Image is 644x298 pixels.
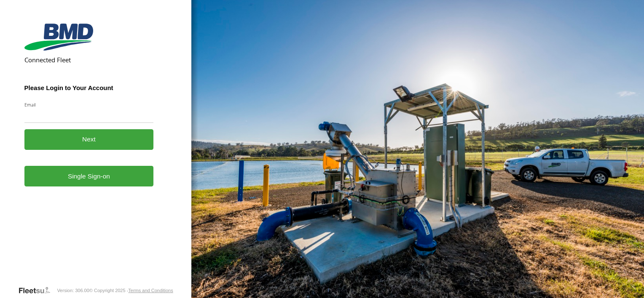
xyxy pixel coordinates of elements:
[128,288,173,293] a: Terms and Conditions
[24,129,154,150] button: Next
[24,101,154,108] label: Email
[89,288,173,293] div: © Copyright 2025 -
[18,286,57,295] a: Visit our Website
[24,84,154,91] h3: Please Login to Your Account
[24,56,154,64] h2: Connected Fleet
[57,288,89,293] div: Version: 306.00
[24,24,93,51] img: BMD
[24,166,154,186] a: Single Sign-on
